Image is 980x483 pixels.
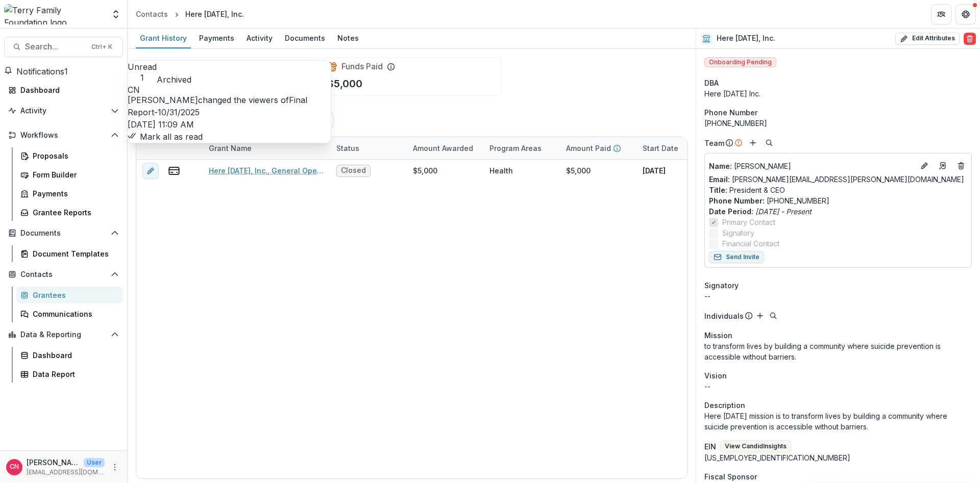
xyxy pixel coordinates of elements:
[33,169,115,180] div: Form Builder
[4,266,123,283] button: Open Contacts
[709,185,967,195] p: President & CEO
[918,160,930,172] button: Edit
[132,7,248,21] nav: breadcrumb
[33,290,115,300] div: Grantees
[722,238,779,249] span: Financial Contact
[203,143,258,154] div: Grant Name
[33,188,115,199] div: Payments
[407,137,483,159] div: Amount Awarded
[722,227,754,238] span: Signatory
[704,311,744,321] p: Individuals
[955,160,967,172] button: Deletes
[755,207,812,216] i: [DATE] - Present
[330,137,407,159] div: Status
[128,118,331,131] p: [DATE] 11:09 AM
[704,411,972,432] p: Here [DATE] mission is to transform lives by building a community where suicide prevention is acc...
[16,204,123,221] a: Grantee Reports
[704,280,739,291] span: Signatory
[16,287,123,303] a: Grantees
[27,457,80,468] p: [PERSON_NAME]
[195,29,238,48] a: Payments
[704,330,732,341] span: Mission
[704,118,972,129] div: [PHONE_NUMBER]
[185,9,244,19] div: Here [DATE], Inc.
[20,229,107,238] span: Documents
[704,370,727,381] span: Vision
[16,366,123,383] a: Data Report
[142,163,159,179] button: edit
[704,400,745,411] span: Description
[763,137,775,149] button: Search
[16,185,123,202] a: Payments
[636,137,713,159] div: Start Date
[27,468,105,477] p: [EMAIL_ADDRESS][DOMAIN_NAME]
[704,138,724,148] p: Team
[704,341,972,362] p: to transform lives by building a community where suicide prevention is accessible without barriers.
[341,62,383,71] h2: Funds Paid
[333,31,363,45] div: Notes
[10,464,19,470] div: Carol Nieves
[203,137,330,159] div: Grant Name
[4,225,123,241] button: Open Documents
[33,309,115,319] div: Communications
[483,143,548,154] div: Program Areas
[709,162,732,170] span: Name :
[16,347,123,364] a: Dashboard
[33,350,115,361] div: Dashboard
[704,471,757,482] span: Fiscal Sponsor
[483,137,560,159] div: Program Areas
[489,165,513,176] div: Health
[281,29,329,48] a: Documents
[709,195,967,206] p: [PHONE_NUMBER]
[109,461,121,473] button: More
[242,31,277,45] div: Activity
[704,452,972,463] div: [US_EMPLOYER_IDENTIFICATION_NUMBER]
[109,4,123,24] button: Open entity switcher
[709,174,964,185] a: Email: [PERSON_NAME][EMAIL_ADDRESS][PERSON_NAME][DOMAIN_NAME]
[704,441,716,452] p: EIN
[643,165,666,176] p: [DATE]
[704,381,972,392] p: --
[407,143,479,154] div: Amount Awarded
[895,33,960,45] button: Edit Attributes
[704,107,757,118] span: Phone Number
[33,207,115,218] div: Grantee Reports
[128,94,331,118] p: changed the viewers of
[709,196,765,205] span: Phone Number :
[767,310,779,322] button: Search
[636,143,684,154] div: Start Date
[209,165,324,176] a: Here [DATE], Inc., General Operating Support , 5000, Safety/Security, Health
[722,217,775,227] span: Primary Contact
[560,137,636,159] div: Amount Paid
[704,88,972,99] div: Here [DATE] Inc.
[717,34,775,43] h2: Here [DATE], Inc.
[330,143,365,154] div: Status
[4,326,123,343] button: Open Data & Reporting
[955,4,976,24] button: Get Help
[20,270,107,279] span: Contacts
[704,57,776,67] span: Onboarding Pending
[413,165,437,176] div: $5,000
[16,245,123,262] a: Document Templates
[242,29,277,48] a: Activity
[128,86,331,94] div: Carol Nieves
[709,251,764,263] button: Send Invite
[935,158,951,174] a: Go to contact
[168,165,180,177] button: view-payments
[195,31,238,45] div: Payments
[754,310,766,322] button: Add
[4,4,105,24] img: Terry Family Foundation logo
[709,186,727,194] span: Title :
[709,161,914,171] a: Name: [PERSON_NAME]
[341,166,366,175] span: Closed
[33,369,115,379] div: Data Report
[720,440,791,452] button: View CandidInsights
[709,207,753,216] span: Date Period :
[704,78,719,88] span: DBA
[16,166,123,183] a: Form Builder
